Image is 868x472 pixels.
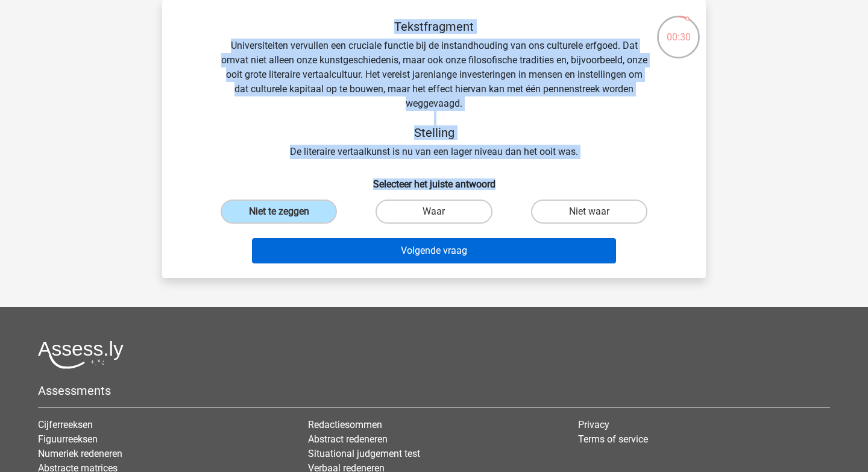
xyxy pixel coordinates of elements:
[181,19,687,159] div: Universiteiten vervullen een cruciale functie bij de instandhouding van ons culturele erfgoed. Da...
[38,419,93,430] a: Cijferreeksen
[220,19,648,34] h5: Tekstfragment
[252,238,617,263] button: Volgende vraag
[38,383,830,398] h5: Assessments
[220,125,648,140] h5: Stelling
[308,433,388,445] a: Abstract redeneren
[38,433,98,445] a: Figuurreeksen
[38,341,124,369] img: Assessly logo
[308,419,382,430] a: Redactiesommen
[578,419,609,430] a: Privacy
[531,200,647,224] label: Niet waar
[376,200,492,224] label: Waar
[656,14,701,45] div: 00:30
[308,448,420,459] a: Situational judgement test
[181,169,687,190] h6: Selecteer het juiste antwoord
[578,433,648,445] a: Terms of service
[38,448,122,459] a: Numeriek redeneren
[221,200,337,224] label: Niet te zeggen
